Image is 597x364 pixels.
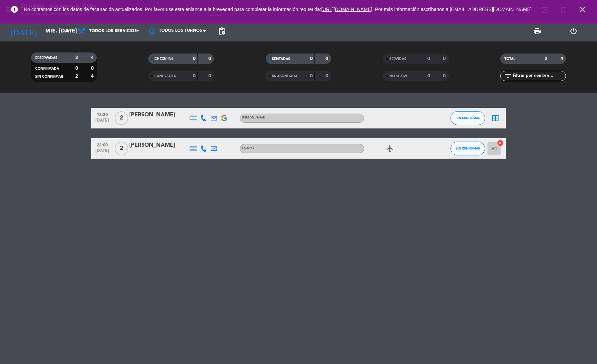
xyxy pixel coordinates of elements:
button: SIN CONFIRMAR [451,142,485,155]
i: border_all [491,114,500,122]
strong: 0 [443,74,447,78]
strong: 0 [193,56,196,61]
span: 22:00 [94,141,111,149]
span: RESERVADAS [35,56,57,60]
strong: 0 [325,74,330,78]
span: 13:30 [94,110,111,118]
span: CONFIRMADA [35,67,59,70]
strong: 0 [91,66,95,71]
span: 2 [115,142,128,155]
strong: 4 [560,56,565,61]
span: print [533,27,541,35]
span: SIN CONFIRMAR [456,116,480,120]
div: LOG OUT [556,21,592,41]
a: . Por más información escríbanos a [EMAIL_ADDRESS][DOMAIN_NAME] [372,7,532,12]
strong: 0 [443,56,447,61]
i: cancel [497,140,504,146]
i: arrow_drop_down [64,27,73,35]
span: TOTAL [504,57,515,61]
span: 2 [115,111,128,125]
i: power_settings_new [569,27,578,35]
i: [DATE] [5,23,42,39]
strong: 0 [325,56,330,61]
span: No contamos con los datos de facturación actualizados. Por favor use este enlance a la brevedad p... [24,7,532,12]
span: SIN CONFIRMAR [456,146,480,150]
a: [URL][DOMAIN_NAME] [321,7,372,12]
i: filter_list [504,72,512,80]
span: SIN CONFIRMAR [35,75,63,78]
strong: 4 [91,55,95,60]
span: Salón 1 [242,147,254,150]
strong: 0 [75,66,78,71]
strong: 2 [75,55,78,60]
span: CHECK INS [154,57,173,61]
strong: 0 [208,56,212,61]
strong: 2 [544,56,547,61]
span: [DATE] [94,118,111,126]
input: Filtrar por nombre... [512,72,566,80]
strong: 0 [427,74,430,78]
span: NO SHOW [389,75,407,78]
span: [PERSON_NAME] [242,116,265,119]
span: SENTADAS [272,57,290,61]
div: [PERSON_NAME] [129,111,188,119]
strong: 0 [193,74,196,78]
span: Todos los servicios [89,29,137,33]
strong: 0 [310,56,313,61]
strong: 0 [427,56,430,61]
button: SIN CONFIRMAR [451,111,485,125]
strong: 0 [310,74,313,78]
i: close [578,5,587,13]
strong: 0 [208,74,212,78]
span: RE AGENDADA [272,75,297,78]
span: CANCELADA [154,75,176,78]
span: pending_actions [218,27,226,35]
strong: 2 [75,74,78,79]
span: SERVIDAS [389,57,406,61]
img: google-logo.png [221,115,227,121]
div: [PERSON_NAME] [129,141,188,150]
i: error [10,5,19,13]
span: [DATE] [94,149,111,156]
strong: 4 [91,74,95,79]
i: airplanemode_active [386,144,394,153]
